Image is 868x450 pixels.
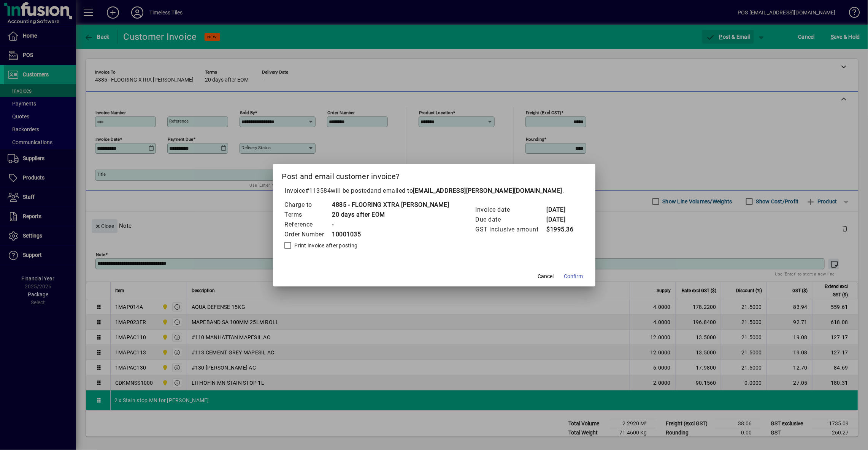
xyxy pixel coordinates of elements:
[282,186,586,195] p: Invoice will be posted .
[305,187,331,194] span: #113584
[371,187,563,194] span: and emailed to
[413,187,563,194] b: [EMAIL_ADDRESS][PERSON_NAME][DOMAIN_NAME]
[332,200,449,210] td: 4885 - FLOORING XTRA [PERSON_NAME]
[284,230,332,239] td: Order Number
[293,242,358,249] label: Print invoice after posting
[564,272,583,280] span: Confirm
[534,270,558,283] button: Cancel
[284,220,332,230] td: Reference
[332,220,449,230] td: -
[546,205,577,215] td: [DATE]
[475,205,546,215] td: Invoice date
[538,272,554,280] span: Cancel
[546,215,577,225] td: [DATE]
[561,270,586,283] button: Confirm
[332,210,449,220] td: 20 days after EOM
[475,225,546,234] td: GST inclusive amount
[546,225,577,234] td: $1995.36
[332,230,449,239] td: 10001035
[475,215,546,225] td: Due date
[273,164,595,186] h2: Post and email customer invoice?
[284,200,332,210] td: Charge to
[284,210,332,220] td: Terms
